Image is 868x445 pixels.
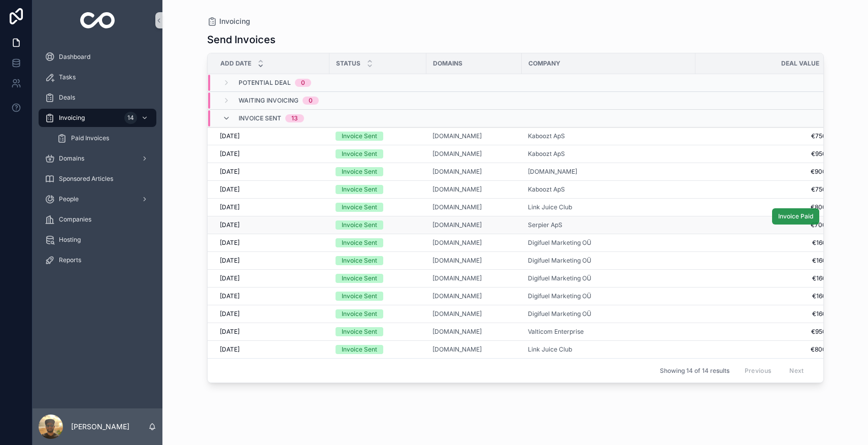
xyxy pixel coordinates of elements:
[432,292,482,300] span: [DOMAIN_NAME]
[432,221,482,229] a: [DOMAIN_NAME]
[696,345,826,354] span: €800
[239,79,291,87] span: Potential Deal
[59,195,79,203] span: People
[696,168,826,176] span: €900
[219,16,250,26] span: Invoicing
[59,236,81,244] span: Hosting
[39,88,156,107] a: Deals
[342,149,377,158] div: Invoice Sent
[301,79,305,87] div: 0
[342,327,377,336] div: Invoice Sent
[432,274,482,282] a: [DOMAIN_NAME]
[432,257,482,265] a: [DOMAIN_NAME]
[124,112,137,124] div: 14
[59,114,85,122] span: Invoicing
[432,168,482,176] a: [DOMAIN_NAME]
[220,257,240,265] span: [DATE]
[528,132,565,140] a: Kaboozt ApS
[342,292,377,301] div: Invoice Sent
[432,310,482,318] a: [DOMAIN_NAME]
[696,310,826,318] span: €160
[432,239,482,247] span: [DOMAIN_NAME]
[781,59,819,68] span: Deal Value
[432,132,482,140] span: [DOMAIN_NAME]
[220,203,240,211] span: [DATE]
[528,221,562,229] a: Serpier ApS
[696,239,826,247] span: €160
[71,134,109,142] span: Paid Invoices
[528,274,591,282] a: Digifuel Marketing OÜ
[433,59,462,68] span: Domains
[528,203,572,211] a: Link Juice Club
[207,16,250,26] a: Invoicing
[51,129,156,147] a: Paid Invoices
[342,220,377,230] div: Invoice Sent
[220,185,240,194] span: [DATE]
[59,154,84,163] span: Domains
[528,328,584,336] a: Valticom Enterprise
[342,132,377,141] div: Invoice Sent
[528,292,591,300] span: Digifuel Marketing OÜ
[696,257,826,265] span: €160
[342,238,377,247] div: Invoice Sent
[39,210,156,229] a: Companies
[528,239,591,247] a: Digifuel Marketing OÜ
[207,33,276,47] h1: Send Invoices
[528,168,577,176] span: [DOMAIN_NAME]
[220,221,240,229] span: [DATE]
[59,215,91,224] span: Companies
[342,256,377,265] div: Invoice Sent
[39,190,156,208] a: People
[342,167,377,176] div: Invoice Sent
[528,185,565,194] span: Kaboozt ApS
[220,132,240,140] span: [DATE]
[39,48,156,66] a: Dashboard
[39,109,156,127] a: Invoicing14
[432,345,482,354] span: [DOMAIN_NAME]
[696,203,826,211] span: €800
[291,114,298,122] div: 13
[432,203,482,211] span: [DOMAIN_NAME]
[59,175,113,183] span: Sponsored Articles
[39,68,156,86] a: Tasks
[696,274,826,282] span: €160
[528,345,572,354] a: Link Juice Club
[342,345,377,354] div: Invoice Sent
[696,132,826,140] span: €750
[220,239,240,247] span: [DATE]
[239,114,281,122] span: Invoice Sent
[336,59,360,68] span: Status
[528,310,591,318] a: Digifuel Marketing OÜ
[39,149,156,168] a: Domains
[220,310,240,318] span: [DATE]
[342,203,377,212] div: Invoice Sent
[220,59,251,68] span: Add Date
[71,422,129,432] p: [PERSON_NAME]
[528,150,565,158] a: Kaboozt ApS
[432,328,482,336] a: [DOMAIN_NAME]
[696,328,826,336] span: €950
[220,292,240,300] span: [DATE]
[696,185,826,194] span: €750
[59,73,76,81] span: Tasks
[432,150,482,158] a: [DOMAIN_NAME]
[309,97,313,105] div: 0
[239,97,298,105] span: Waiting Invoicing
[342,309,377,319] div: Invoice Sent
[528,257,591,265] span: Digifuel Marketing OÜ
[32,41,162,408] div: scrollable content
[39,251,156,269] a: Reports
[39,231,156,249] a: Hosting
